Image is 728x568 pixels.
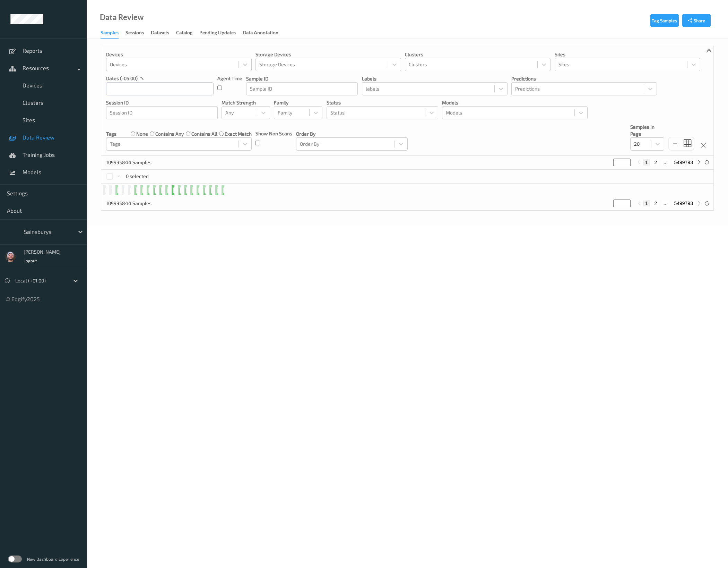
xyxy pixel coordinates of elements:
p: Samples In Page [630,124,664,137]
button: 2 [652,200,659,206]
div: Data Annotation [243,29,278,38]
button: 1 [643,159,650,166]
a: Catalog [176,28,199,38]
button: ... [661,159,670,166]
label: contains all [191,130,217,137]
div: Pending Updates [199,29,236,38]
button: 5499793 [672,200,695,206]
p: Show Non Scans [255,130,292,137]
button: 5499793 [672,159,695,166]
a: Sessions [125,28,151,38]
div: Catalog [176,29,192,38]
p: Tags [106,130,116,137]
button: ... [661,200,670,206]
p: Clusters [405,51,551,58]
p: 0 selected [126,173,149,180]
p: Agent Time [217,75,242,82]
p: 109995844 Samples [106,159,158,166]
p: Sites [555,51,700,58]
div: Data Review [100,14,144,21]
p: Models [442,99,588,106]
p: Storage Devices [255,51,401,58]
button: 1 [643,200,650,206]
p: Devices [106,51,252,58]
p: Order By [296,130,408,137]
p: Family [274,99,322,106]
a: Samples [101,28,125,39]
p: labels [362,75,508,82]
p: Predictions [511,75,657,82]
p: Status [327,99,438,106]
a: Pending Updates [199,28,243,38]
a: Datasets [151,28,176,38]
p: dates (-05:00) [106,75,138,82]
a: Data Annotation [243,28,285,38]
div: Sessions [125,29,144,38]
button: Share [682,14,711,27]
label: exact match [225,130,252,137]
p: Sample ID [246,75,358,82]
div: Datasets [151,29,169,38]
label: contains any [155,130,184,137]
button: Tag Samples [650,14,679,27]
p: Match Strength [222,99,270,106]
button: 2 [652,159,659,166]
p: 109995844 Samples [106,200,158,207]
div: Samples [101,29,119,39]
label: none [136,130,148,137]
p: Session ID [106,99,218,106]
